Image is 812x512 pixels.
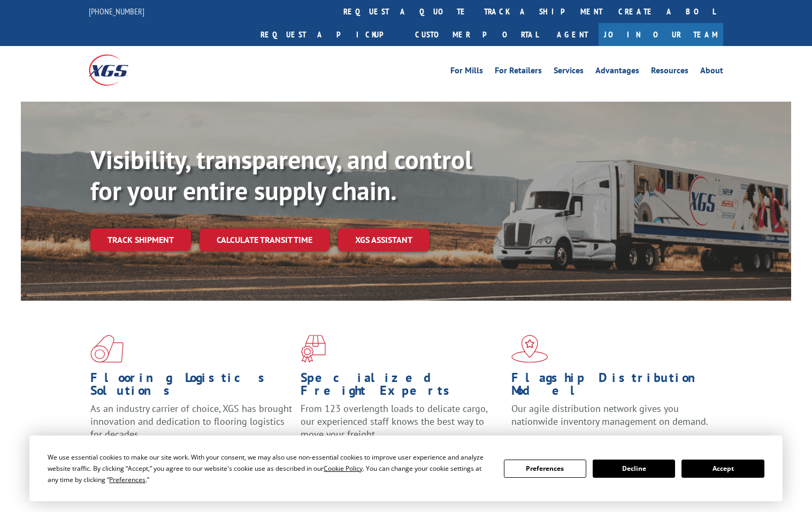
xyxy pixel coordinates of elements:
p: From 123 overlength loads to delicate cargo, our experienced staff knows the best way to move you... [301,402,503,450]
a: XGS ASSISTANT [338,228,430,251]
b: Visibility, transparency, and control for your entire supply chain. [90,143,472,207]
a: About [700,66,723,78]
a: For Retailers [495,66,542,78]
a: Advantages [595,66,639,78]
div: Cookie Consent Prompt [29,435,783,501]
a: Services [554,66,584,78]
a: Join Our Team [599,23,723,46]
h1: Flagship Distribution Model [511,371,714,402]
a: Request a pickup [252,23,407,46]
h1: Specialized Freight Experts [301,371,503,402]
h1: Flooring Logistics Solutions [90,371,293,402]
a: Customer Portal [407,23,546,46]
img: xgs-icon-flagship-distribution-model-red [511,335,548,363]
button: Accept [681,460,764,478]
span: Cookie Policy [324,464,363,473]
a: Agent [546,23,599,46]
span: Preferences [109,475,145,484]
span: As an industry carrier of choice, XGS has brought innovation and dedication to flooring logistics... [90,402,292,440]
a: Calculate transit time [200,228,330,251]
a: [PHONE_NUMBER] [89,6,144,17]
button: Decline [593,460,675,478]
img: xgs-icon-focused-on-flooring-red [301,335,326,363]
a: Resources [651,66,688,78]
span: Our agile distribution network gives you nationwide inventory management on demand. [511,402,708,427]
a: Track shipment [90,228,191,251]
button: Preferences [504,460,586,478]
div: We use essential cookies to make our site work. With your consent, we may also use non-essential ... [48,452,491,485]
a: For Mills [450,66,483,78]
img: xgs-icon-total-supply-chain-intelligence-red [90,335,124,363]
